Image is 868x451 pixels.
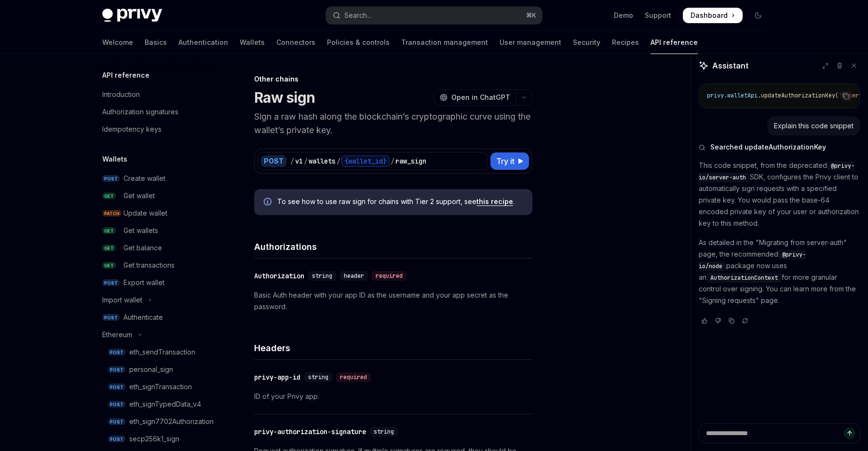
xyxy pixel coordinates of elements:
textarea: Ask a question... [699,423,860,443]
a: GETGet wallets [95,222,218,239]
button: Copy the contents from the code block [840,90,852,102]
span: POST [108,349,125,356]
span: POST [108,383,125,391]
h4: Headers [254,342,532,355]
span: Try it [496,155,515,167]
div: Authorization signatures [102,106,178,118]
div: Introduction [102,89,140,100]
p: Basic Auth header with your app ID as the username and your app secret as the password. [254,289,532,313]
h5: API reference [102,69,149,81]
span: AuthorizationContext [710,274,778,282]
div: Other chains [254,74,532,84]
div: Get transactions [123,260,175,271]
button: Open search [326,7,542,24]
button: Vote that response was good [699,316,710,326]
a: Authentication [178,31,228,54]
p: As detailed in the "Migrating from server-auth" page, the recommended package now uses an for mor... [699,237,860,306]
span: POST [102,279,120,287]
div: wallets [309,156,336,166]
svg: Info [264,198,273,207]
div: v1 [295,156,303,166]
button: Searched updateAuthorizationKey [699,142,860,152]
div: POST [261,155,286,167]
span: header [344,272,364,280]
span: POST [108,436,125,443]
span: . [758,92,761,99]
div: Search... [344,10,371,21]
div: privy-app-id [254,372,300,382]
span: walletApi [727,92,758,99]
div: Get balance [123,242,162,254]
a: Support [645,11,671,20]
span: POST [102,175,120,182]
span: GET [102,192,116,200]
div: raw_sign [395,156,426,166]
div: Get wallet [123,190,155,202]
span: POST [108,418,125,425]
div: personal_sign [129,364,173,375]
a: POSTExport wallet [95,274,218,291]
button: Vote that response was not good [712,316,724,326]
a: POSTeth_signTypedData_v4 [95,396,218,413]
span: GET [102,245,116,252]
span: Open in ChatGPT [451,93,510,102]
a: this recipe [476,197,513,206]
div: Idempotency keys [102,123,162,135]
span: string [312,272,332,280]
div: / [304,156,308,166]
div: required [372,271,407,281]
button: Toggle Import wallet section [95,291,218,309]
a: Recipes [612,31,639,54]
a: GETGet transactions [95,257,218,274]
span: PATCH [102,210,122,217]
span: Searched updateAuthorizationKey [710,142,826,152]
a: Security [573,31,600,54]
div: eth_sendTransaction [129,346,195,358]
a: PATCHUpdate wallet [95,205,218,222]
div: secp256k1_sign [129,433,179,445]
button: Reload last chat [739,316,751,326]
a: Connectors [276,31,315,54]
h4: Authorizations [254,240,532,253]
a: POSTAuthenticate [95,309,218,326]
span: updateAuthorizationKey [761,92,835,99]
a: Welcome [102,31,133,54]
span: To see how to use raw sign for chains with Tier 2 support, see . [277,197,523,206]
a: POSTeth_sendTransaction [95,343,218,361]
div: Get wallets [123,225,158,236]
a: Transaction management [401,31,488,54]
a: GETGet balance [95,239,218,257]
span: @privy-io/server-auth [699,162,854,181]
span: . [724,92,727,99]
a: Policies & controls [327,31,390,54]
h1: Raw sign [254,89,315,106]
div: {wallet_id} [341,155,390,167]
span: ( [835,92,839,99]
button: Toggle dark mode [750,8,766,23]
a: POSTpersonal_sign [95,361,218,378]
a: GETGet wallet [95,187,218,205]
span: GET [102,227,116,234]
div: eth_sign7702Authorization [129,416,214,427]
div: eth_signTransaction [129,381,192,393]
div: eth_signTypedData_v4 [129,398,201,410]
div: Export wallet [123,277,164,288]
div: / [290,156,294,166]
button: Copy chat response [726,316,737,326]
span: POST [108,366,125,373]
a: Demo [614,11,633,20]
a: Dashboard [683,8,743,23]
span: privy [707,92,724,99]
div: required [336,372,371,382]
h5: Wallets [102,153,127,165]
div: / [391,156,394,166]
div: Create wallet [123,173,165,184]
button: Open in ChatGPT [434,89,516,106]
div: / [337,156,340,166]
a: POSTeth_sign7702Authorization [95,413,218,430]
a: POSTsecp256k1_sign [95,430,218,448]
a: Introduction [95,86,218,103]
span: POST [102,314,120,321]
span: Dashboard [691,11,728,20]
button: Toggle Ethereum section [95,326,218,343]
